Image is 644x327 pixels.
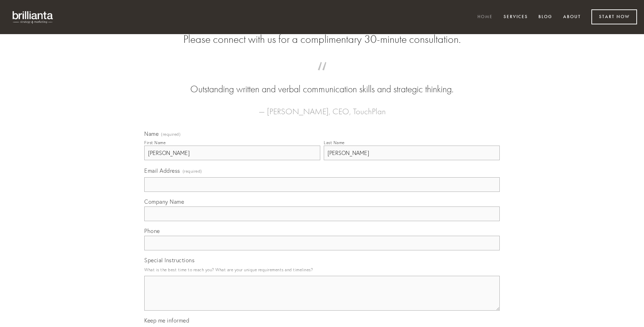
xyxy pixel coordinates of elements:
[144,198,184,205] span: Company Name
[161,132,181,137] span: (required)
[155,69,489,96] blockquote: Outstanding written and verbal communication skills and strategic thinking.
[144,130,159,137] span: Name
[144,167,180,174] span: Email Address
[473,11,497,23] a: Home
[144,140,166,145] div: First Name
[144,257,194,264] span: Special Instructions
[155,96,489,118] figcaption: — [PERSON_NAME], CEO, TouchPlan
[155,69,489,83] span: “
[559,11,585,23] a: About
[183,166,202,176] span: (required)
[534,11,557,23] a: Blog
[144,33,500,46] h2: Please connect with us for a complimentary 30-minute consultation.
[144,265,500,274] p: What is the best time to reach you? What are your unique requirements and timelines?
[144,227,160,234] span: Phone
[324,140,345,145] div: Last Name
[144,317,189,324] span: Keep me informed
[591,9,637,24] a: Start Now
[7,7,59,27] img: brillianta - research, strategy, marketing
[499,11,532,23] a: Services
